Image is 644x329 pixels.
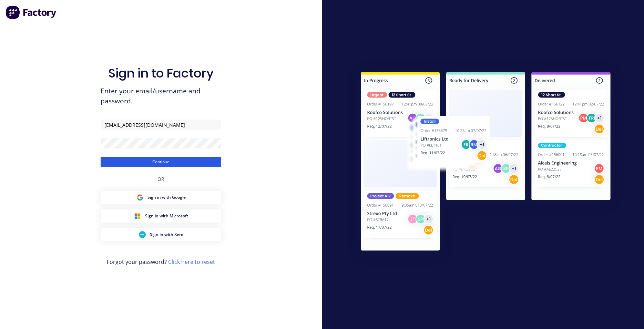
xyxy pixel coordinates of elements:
span: Sign in with Microsoft [145,213,188,219]
img: Microsoft Sign in [134,213,141,219]
button: Google Sign inSign in with Google [101,191,221,204]
h1: Sign in to Factory [108,66,214,81]
span: Forgot your password? [107,258,215,266]
button: Continue [101,157,221,167]
img: Google Sign in [136,194,143,201]
input: Email/Username [101,120,221,130]
button: Xero Sign inSign in with Xero [101,228,221,241]
span: Sign in with Google [147,194,186,201]
span: Enter your email/username and password. [101,86,221,106]
a: Click here to reset [168,258,215,266]
img: Factory [6,6,57,19]
span: Sign in with Xero [150,232,183,238]
div: OR [157,167,164,191]
img: Xero Sign in [139,231,146,238]
button: Microsoft Sign inSign in with Microsoft [101,209,221,223]
img: Sign in [346,58,626,267]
